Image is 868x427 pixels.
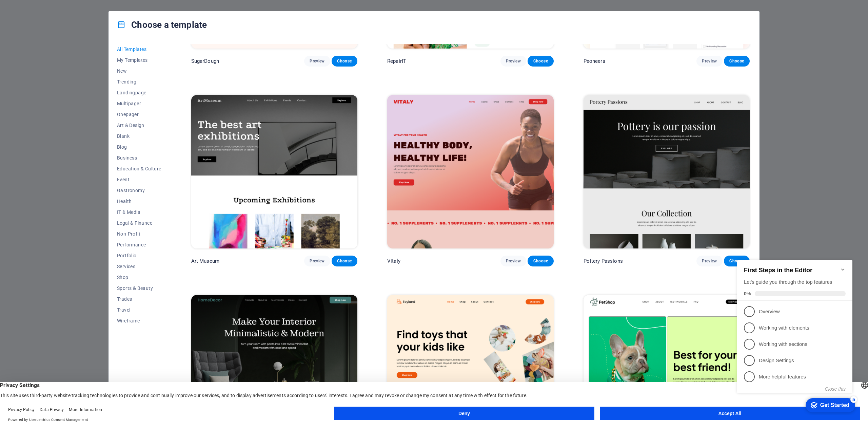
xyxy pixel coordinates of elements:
button: Choose [724,256,750,266]
li: Overview [3,53,118,70]
p: Art Museum [191,258,219,264]
button: Preview [696,256,722,266]
p: RepairIT [387,58,406,64]
button: My Templates [117,55,161,66]
button: Sports & Beauty [117,283,161,294]
img: Art Museum [191,95,357,248]
p: Overview [24,58,106,65]
span: Education & Culture [117,166,161,171]
span: Choose [337,258,352,264]
button: Services [117,261,161,272]
button: Choose [332,56,357,67]
p: Vitaly [387,258,400,264]
img: Vitaly [387,95,553,248]
h4: Choose a template [117,19,207,30]
span: Onepager [117,112,161,117]
button: Education & Culture [117,163,161,174]
span: Portfolio [117,253,161,258]
li: More helpful features [3,118,118,135]
button: Preview [500,256,526,266]
button: Event [117,174,161,185]
button: Preview [304,56,330,67]
button: Performance [117,239,161,250]
p: More helpful features [24,123,106,130]
span: Choose [729,258,744,264]
span: My Templates [117,57,161,63]
span: Trades [117,296,161,302]
button: Close this [91,136,111,142]
span: Choose [533,258,548,264]
button: Preview [304,256,330,266]
button: Preview [500,56,526,67]
span: Health [117,199,161,204]
button: All Templates [117,44,161,55]
li: Working with sections [3,86,118,102]
span: All Templates [117,47,161,52]
button: Shop [117,272,161,283]
button: Preview [696,56,722,67]
div: Get Started [86,152,115,158]
div: Get Started 5 items remaining, 0% complete [71,148,121,162]
span: Choose [533,58,548,64]
span: Preview [310,258,324,264]
span: Preview [506,258,521,264]
button: Portfolio [117,250,161,261]
span: New [117,68,161,74]
li: Design Settings [3,102,118,118]
span: Sports & Beauty [117,285,161,291]
span: Gastronomy [117,188,161,193]
button: Choose [528,56,553,67]
span: Legal & Finance [117,220,161,226]
span: Non-Profit [117,231,161,237]
span: Preview [702,58,717,64]
span: Landingpage [117,90,161,95]
p: Pottery Passions [584,258,623,264]
button: Health [117,196,161,207]
button: Business [117,152,161,163]
span: Blog [117,144,161,150]
span: Art & Design [117,123,161,128]
span: Performance [117,242,161,247]
button: Onepager [117,109,161,120]
button: Trending [117,76,161,87]
button: Multipager [117,98,161,109]
img: Pottery Passions [584,95,750,248]
button: Non-Profit [117,228,161,239]
div: 5 [116,146,123,153]
span: Preview [702,258,717,264]
span: Multipager [117,101,161,106]
button: Gastronomy [117,185,161,196]
button: Wireframe [117,315,161,326]
button: Landingpage [117,87,161,98]
span: Preview [506,58,521,64]
button: Blog [117,142,161,152]
span: Choose [729,58,744,64]
p: Design Settings [24,107,106,114]
span: Choose [337,58,352,64]
button: Travel [117,304,161,315]
button: Blank [117,131,161,142]
span: 0% [9,41,20,46]
p: Working with elements [24,74,106,81]
h2: First Steps in the Editor [9,17,111,24]
span: IT & Media [117,209,161,215]
span: Event [117,177,161,182]
p: SugarDough [191,58,219,64]
span: Trending [117,79,161,85]
p: Peoneera [584,58,605,64]
span: Wireframe [117,318,161,323]
p: Working with sections [24,91,106,98]
button: Choose [528,256,553,266]
span: Shop [117,275,161,280]
div: Let's guide you through the top features [9,29,111,36]
span: Blank [117,133,161,139]
span: Business [117,155,161,161]
li: Working with elements [3,70,118,86]
button: Legal & Finance [117,218,161,228]
span: Services [117,264,161,269]
span: Preview [310,58,324,64]
div: Minimize checklist [106,17,111,22]
button: New [117,66,161,76]
button: Choose [724,56,750,67]
button: IT & Media [117,207,161,218]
